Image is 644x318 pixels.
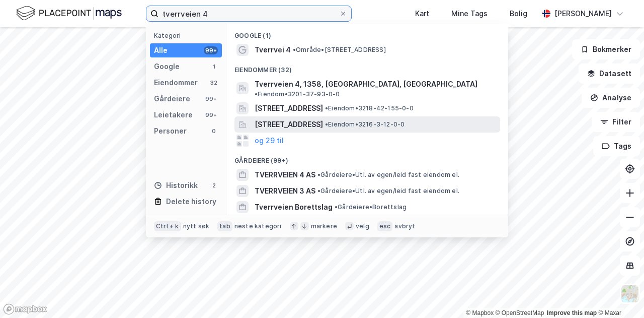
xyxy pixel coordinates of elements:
[210,181,218,189] div: 2
[210,79,218,87] div: 32
[293,46,296,53] span: •
[166,196,216,208] div: Delete history
[183,222,210,230] div: nytt søk
[204,46,218,54] div: 99+
[204,95,218,103] div: 99+
[579,63,640,84] button: Datasett
[466,309,494,316] a: Mapbox
[317,187,459,195] span: Gårdeiere • Utl. av egen/leid fast eiendom el.
[582,88,640,108] button: Analyse
[255,90,258,98] span: •
[3,303,47,315] a: Mapbox homepage
[255,201,333,213] span: Tverrveien Borettslag
[255,90,340,98] span: Eiendom • 3201-37-93-0-0
[594,270,644,318] iframe: Chat Widget
[592,112,640,132] button: Filter
[325,120,328,128] span: •
[554,8,612,20] div: [PERSON_NAME]
[356,222,369,230] div: velg
[451,8,488,20] div: Mine Tags
[154,109,193,121] div: Leietakere
[255,78,477,90] span: Tverrveien 4, 1358, [GEOGRAPHIC_DATA], [GEOGRAPHIC_DATA]
[317,187,320,195] span: •
[255,135,284,147] button: og 29 til
[510,8,527,20] div: Bolig
[234,222,282,230] div: neste kategori
[154,179,198,192] div: Historikk
[593,136,640,156] button: Tags
[325,104,328,112] span: •
[325,120,405,129] span: Eiendom • 3216-3-12-0-0
[255,102,323,114] span: [STREET_ADDRESS]
[317,171,320,178] span: •
[154,60,180,73] div: Google
[377,221,393,231] div: esc
[154,93,190,105] div: Gårdeiere
[255,169,315,181] span: TVERRVEIEN 4 AS
[158,6,339,21] input: Søk på adresse, matrikkel, gårdeiere, leietakere eller personer
[204,111,218,119] div: 99+
[154,221,181,231] div: Ctrl + k
[226,24,508,42] div: Google (1)
[325,104,414,112] span: Eiendom • 3218-42-155-0-0
[154,125,187,137] div: Personer
[226,149,508,167] div: Gårdeiere (99+)
[335,203,338,211] span: •
[317,171,459,179] span: Gårdeiere • Utl. av egen/leid fast eiendom el.
[154,77,198,89] div: Eiendommer
[226,58,508,76] div: Eiendommer (32)
[311,222,337,230] div: markere
[154,32,222,39] div: Kategori
[217,221,232,231] div: tab
[255,185,315,197] span: TVERRVEIEN 3 AS
[255,118,323,131] span: [STREET_ADDRESS]
[210,62,218,71] div: 1
[496,309,544,316] a: OpenStreetMap
[16,5,122,22] img: logo.f888ab2527a4732fd821a326f86c7f29.svg
[415,8,429,20] div: Kart
[293,46,386,54] span: Område • [STREET_ADDRESS]
[210,127,218,135] div: 0
[572,39,640,59] button: Bokmerker
[335,203,407,211] span: Gårdeiere • Borettslag
[154,44,168,56] div: Alle
[547,309,597,316] a: Improve this map
[255,44,291,56] span: Tverrvei 4
[394,222,415,230] div: avbryt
